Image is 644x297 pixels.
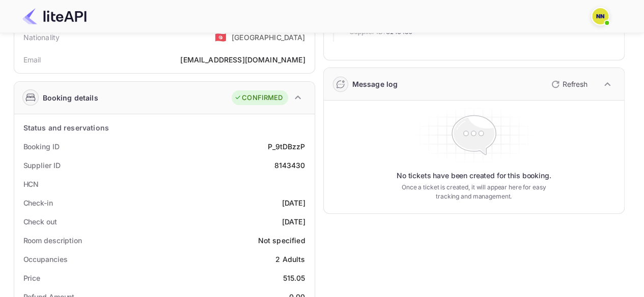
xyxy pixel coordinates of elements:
div: 2 Adults [275,254,305,265]
div: Check-in [23,197,53,208]
div: HCN [23,179,39,189]
img: LiteAPI Logo [22,8,87,24]
div: Not specified [258,235,305,246]
p: No tickets have been created for this booking. [397,171,551,181]
div: Nationality [23,32,60,43]
div: [DATE] [282,197,305,208]
div: Status and reservations [23,122,109,133]
span: United States [215,28,227,46]
div: Room description [23,235,82,246]
div: Booking ID [23,141,60,152]
div: Supplier ID [23,160,61,171]
div: 8143430 [274,160,305,171]
div: [GEOGRAPHIC_DATA] [232,32,305,43]
div: Price [23,273,41,283]
p: Refresh [563,79,587,89]
div: 515.05 [283,273,305,283]
div: Booking details [43,92,98,103]
div: P_9tDBzzP [268,141,305,152]
div: Occupancies [23,254,68,265]
img: N/A N/A [592,8,608,24]
div: CONFIRMED [234,93,283,103]
div: Email [23,54,41,65]
div: [DATE] [282,216,305,227]
p: Once a ticket is created, it will appear here for easy tracking and management. [394,183,554,201]
button: Refresh [545,76,592,92]
div: Message log [352,79,398,89]
div: [EMAIL_ADDRESS][DOMAIN_NAME] [180,54,305,65]
div: Check out [23,216,57,227]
